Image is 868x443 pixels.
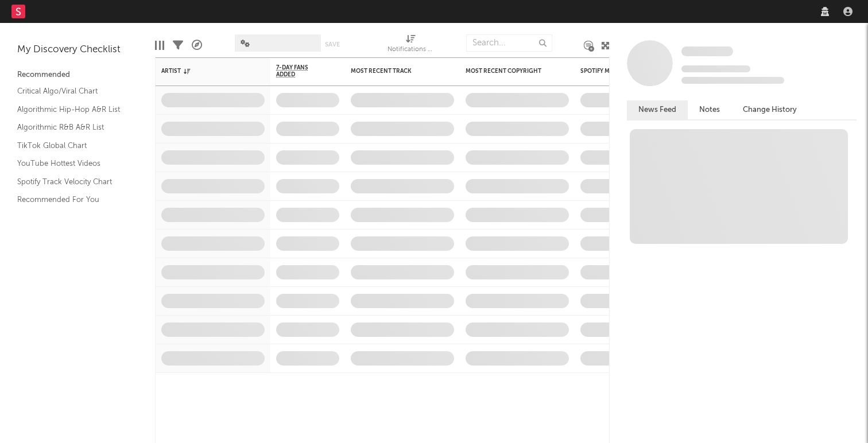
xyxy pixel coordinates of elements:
span: Some Artist [681,46,733,56]
button: Change History [731,100,808,119]
div: Artist [161,68,247,75]
button: Save [325,41,340,48]
div: Edit Columns [155,29,164,62]
a: YouTube Hottest Videos [17,157,126,170]
div: Most Recent Track [351,68,437,75]
div: Notifications (Artist) [387,29,433,62]
a: Recommended For You [17,193,126,206]
a: Some Artist [681,46,733,57]
span: Tracking Since: [DATE] [681,65,750,72]
div: Spotify Monthly Listeners [580,68,666,75]
div: My Discovery Checklist [17,43,138,57]
button: Notes [688,100,731,119]
a: TikTok Global Chart [17,139,126,152]
div: Filters [173,29,183,62]
button: News Feed [627,100,688,119]
div: A&R Pipeline [192,29,202,62]
span: 0 fans last week [681,77,784,84]
a: Algorithmic Hip-Hop A&R List [17,103,126,116]
input: Search... [466,34,552,52]
div: Most Recent Copyright [466,68,552,75]
div: Recommended [17,68,138,82]
a: Spotify Track Velocity Chart [17,176,126,188]
span: 7-Day Fans Added [276,64,322,78]
div: Notifications (Artist) [387,43,433,57]
a: Critical Algo/Viral Chart [17,85,126,98]
a: Algorithmic R&B A&R List [17,121,126,134]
